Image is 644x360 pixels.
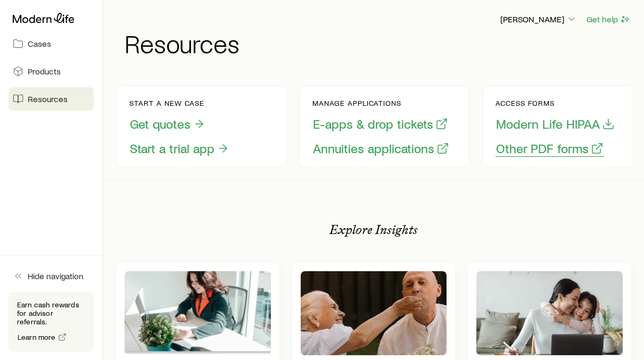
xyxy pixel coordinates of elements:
button: [PERSON_NAME] [500,13,577,26]
img: Estate planning [301,271,447,355]
button: Get quotes [129,116,206,132]
p: Manage applications [312,99,450,107]
p: Earn cash rewards for advisor referrals. [17,300,85,326]
p: Explore Insights [329,222,418,237]
a: Resources [9,87,94,111]
span: Hide navigation [28,271,84,281]
img: Business strategies [125,271,271,355]
button: Annuities applications [312,140,450,157]
span: Products [28,66,61,77]
button: Hide navigation [9,264,94,288]
p: Access forms [496,99,615,107]
p: [PERSON_NAME] [500,14,577,24]
a: Products [9,60,94,83]
button: Other PDF forms [496,140,604,157]
button: E-apps & drop tickets [312,116,449,132]
button: Get help [586,13,631,26]
button: Modern Life HIPAA [496,116,615,132]
h1: Resources [125,30,631,56]
span: Learn more [18,333,56,341]
img: Wealth accumulation [476,271,623,355]
p: Start a new case [129,99,230,107]
span: Cases [28,38,51,49]
div: Earn cash rewards for advisor referrals.Learn more [9,292,94,351]
button: Start a trial app [129,140,230,157]
span: Resources [28,94,68,104]
a: Cases [9,32,94,55]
